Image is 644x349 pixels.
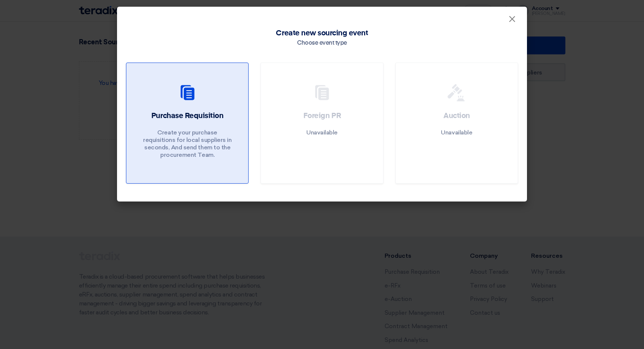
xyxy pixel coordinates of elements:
a: Purchase Requisition Create your purchase requisitions for local suppliers in seconds, And send t... [126,63,249,184]
p: Unavailable [306,129,338,136]
button: Close [502,12,522,27]
p: Unavailable [441,129,472,136]
p: Create your purchase requisitions for local suppliers in seconds, And send them to the procuremen... [143,129,232,159]
span: × [508,13,516,28]
span: Foreign PR [303,112,341,120]
span: Create new sourcing event [276,28,368,39]
span: Auction [443,112,470,120]
div: Choose event type [297,39,347,48]
h2: Purchase Requisition [151,111,223,121]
